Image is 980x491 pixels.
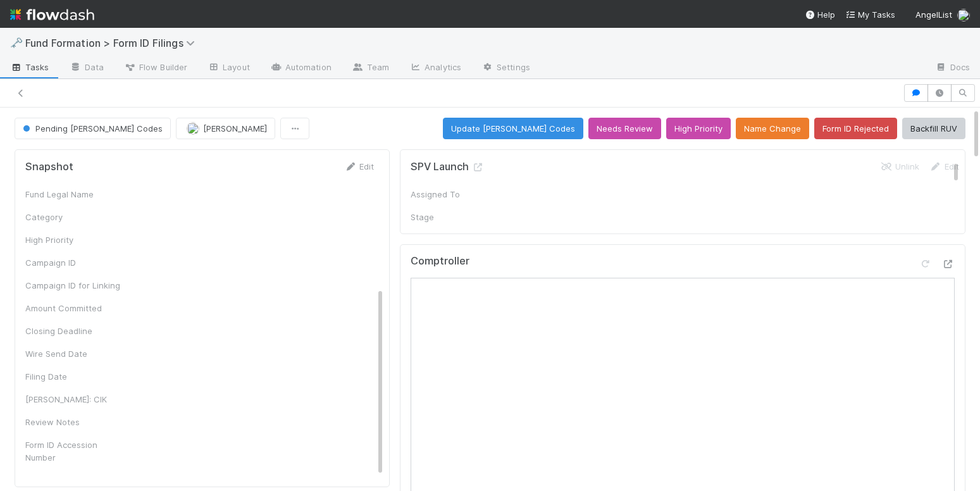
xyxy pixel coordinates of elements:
div: Closing Deadline [25,325,120,337]
img: avatar_1d14498f-6309-4f08-8780-588779e5ce37.png [957,9,970,22]
h5: SPV Launch [411,161,484,173]
a: Edit [929,161,959,171]
div: [PERSON_NAME]: CIK [25,393,120,406]
span: Tasks [10,61,49,73]
a: Automation [260,58,342,78]
button: Backfill RUV [902,118,965,139]
span: Flow Builder [124,61,187,73]
span: [PERSON_NAME] [203,123,267,134]
button: Pending [PERSON_NAME] Codes [15,118,171,139]
div: Category [25,211,120,223]
button: High Priority [666,118,731,139]
div: Campaign ID for Linking [25,279,120,292]
span: My Tasks [845,9,895,20]
div: Fund Legal Name [25,188,120,201]
div: Campaign ID [25,256,120,269]
a: My Tasks [845,8,895,21]
div: Assigned To [411,188,506,201]
button: [PERSON_NAME] [176,118,275,139]
a: Data [59,58,114,78]
div: High Priority [25,233,120,246]
a: Team [342,58,399,78]
span: 🗝️ [10,37,23,48]
button: Needs Review [588,118,661,139]
div: Wire Send Date [25,347,120,360]
h5: Snapshot [25,161,73,173]
div: Resolution Notes [25,474,120,487]
a: Edit [344,161,374,171]
span: Pending [PERSON_NAME] Codes [20,123,163,134]
a: Unlink [880,161,919,171]
button: Update [PERSON_NAME] Codes [443,118,583,139]
button: Name Change [736,118,809,139]
div: Help [805,8,835,21]
div: Stage [411,211,506,223]
a: Analytics [399,58,471,78]
div: Amount Committed [25,302,120,314]
a: Flow Builder [114,58,197,78]
img: avatar_d8fc9ee4-bd1b-4062-a2a8-84feb2d97839.png [187,122,199,135]
a: Settings [471,58,540,78]
a: Layout [197,58,260,78]
img: logo-inverted-e16ddd16eac7371096b0.svg [10,4,94,25]
div: Review Notes [25,416,120,428]
a: Docs [925,58,980,78]
button: Form ID Rejected [814,118,897,139]
span: Fund Formation > Form ID Filings [25,37,201,49]
div: Filing Date [25,370,120,383]
h5: Comptroller [411,255,469,268]
div: Form ID Accession Number [25,438,120,464]
span: AngelList [915,9,952,20]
